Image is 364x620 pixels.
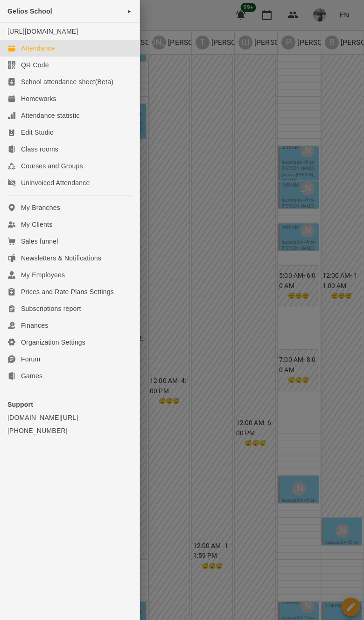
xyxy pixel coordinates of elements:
[21,220,52,229] div: My Clients
[21,60,49,70] div: QR Code
[21,237,58,246] div: Sales funnel
[21,304,81,313] div: Subscriptions report
[21,128,54,137] div: Edit Studio
[21,94,56,103] div: Homeworks
[7,7,52,15] span: Gelios School
[21,338,85,347] div: Organization Settings
[7,426,132,435] a: [PHONE_NUMBER]
[7,400,132,409] p: Support
[21,270,65,280] div: My Employees
[21,161,83,171] div: Courses and Groups
[7,413,132,422] a: [DOMAIN_NAME][URL]
[21,321,48,330] div: Finances
[127,7,132,15] span: ►
[21,144,58,154] div: Class rooms
[7,28,78,35] a: [URL][DOMAIN_NAME]
[21,203,60,212] div: My Branches
[21,77,113,87] div: School attendance sheet(Beta)
[21,178,90,187] div: Uninvoiced Attendance
[21,354,40,364] div: Forum
[21,111,79,120] div: Attendance statistic
[21,43,55,53] div: Attendance
[21,287,114,296] div: Prices and Rate Plans Settings
[21,253,101,263] div: Newsletters & Notifications
[21,371,42,381] div: Games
